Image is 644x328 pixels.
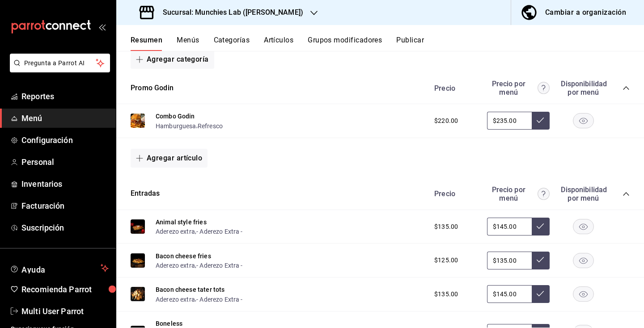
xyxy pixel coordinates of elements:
[396,36,424,51] button: Publicar
[156,261,243,270] div: ,
[487,218,532,235] input: Sin ajuste
[198,122,223,130] button: Refresco
[623,84,630,92] button: collapse-category-row
[156,218,207,227] button: Animal style fries
[214,36,250,51] button: Categorías
[131,83,174,93] button: Promo Godin
[131,287,145,301] img: Preview
[156,295,195,304] button: Aderezo extra
[10,54,110,72] button: Pregunta a Parrot AI
[434,290,458,299] span: $135.00
[156,227,243,236] div: ,
[434,116,458,126] span: $220.00
[434,222,458,231] span: $135.00
[545,6,626,19] div: Cambiar a organización
[264,36,293,51] button: Artículos
[487,80,550,97] div: Precio por menú
[21,156,109,168] span: Personal
[156,121,223,130] div: ,
[177,36,199,51] button: Menús
[308,36,382,51] button: Grupos modificadores
[21,283,109,295] span: Recomienda Parrot
[21,178,109,190] span: Inventarios
[21,263,97,273] span: Ayuda
[24,59,96,68] span: Pregunta a Parrot AI
[156,7,303,18] h3: Sucursal: Munchies Lab ([PERSON_NAME])
[561,185,606,202] div: Disponibilidad por menú
[196,295,243,304] button: - Aderezo Extra -
[6,65,110,74] a: Pregunta a Parrot AI
[156,319,182,328] button: Boneless
[131,253,145,268] img: Preview
[487,112,532,130] input: Sin ajuste
[156,261,195,270] button: Aderezo extra
[131,189,160,199] button: Entradas
[425,84,483,93] div: Precio
[487,185,550,202] div: Precio por menú
[131,36,162,51] button: Resumen
[21,112,109,124] span: Menú
[131,149,208,168] button: Agregar artículo
[196,227,243,236] button: - Aderezo Extra -
[156,252,211,261] button: Bacon cheese fries
[425,189,483,198] div: Precio
[434,256,458,265] span: $125.00
[623,190,630,198] button: collapse-category-row
[21,305,109,317] span: Multi User Parrot
[21,222,109,234] span: Suscripción
[21,200,109,212] span: Facturación
[196,261,243,270] button: - Aderezo Extra -
[98,23,106,30] button: open_drawer_menu
[131,50,214,69] button: Agregar categoría
[131,114,145,128] img: Preview
[156,122,196,130] button: Hamburguesa
[156,285,225,294] button: Bacon cheese tater tots
[21,90,109,102] span: Reportes
[131,36,644,51] div: navigation tabs
[487,252,532,269] input: Sin ajuste
[156,294,243,303] div: ,
[131,219,145,234] img: Preview
[156,227,195,236] button: Aderezo extra
[487,285,532,303] input: Sin ajuste
[561,80,606,97] div: Disponibilidad por menú
[156,112,195,121] button: Combo Godin
[21,134,109,146] span: Configuración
